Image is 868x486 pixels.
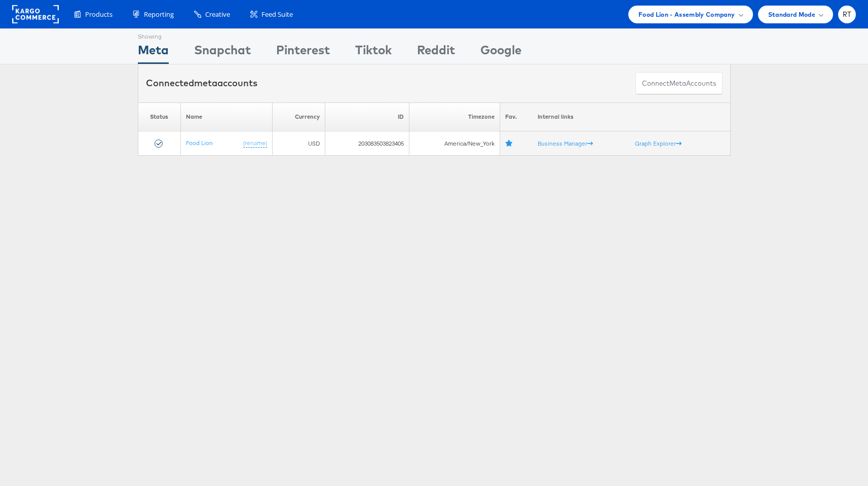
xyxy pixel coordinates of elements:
span: meta [669,79,686,88]
div: Snapchat [194,41,251,64]
div: Showing [138,29,169,41]
div: Connected accounts [146,77,257,90]
td: America/New_York [409,131,500,156]
div: Reddit [417,41,455,64]
a: (rename) [243,139,267,148]
th: ID [325,102,409,131]
span: Reporting [144,10,174,19]
span: Standard Mode [768,9,815,20]
th: Timezone [409,102,500,131]
div: Meta [138,41,169,64]
span: Food Lion - Assembly Company [638,9,735,20]
td: USD [272,131,325,156]
a: Business Manager [538,140,593,147]
span: Creative [205,10,230,19]
span: Feed Suite [261,10,293,19]
th: Currency [272,102,325,131]
td: 203083503823405 [325,131,409,156]
span: Products [85,10,112,19]
div: Pinterest [276,41,330,64]
button: ConnectmetaAccounts [635,72,723,95]
th: Name [181,102,272,131]
span: meta [194,77,217,89]
a: Food Lion [186,139,213,147]
th: Status [138,102,181,131]
div: Tiktok [355,41,392,64]
span: RT [843,11,852,18]
a: Graph Explorer [635,140,682,147]
div: Google [480,41,521,64]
